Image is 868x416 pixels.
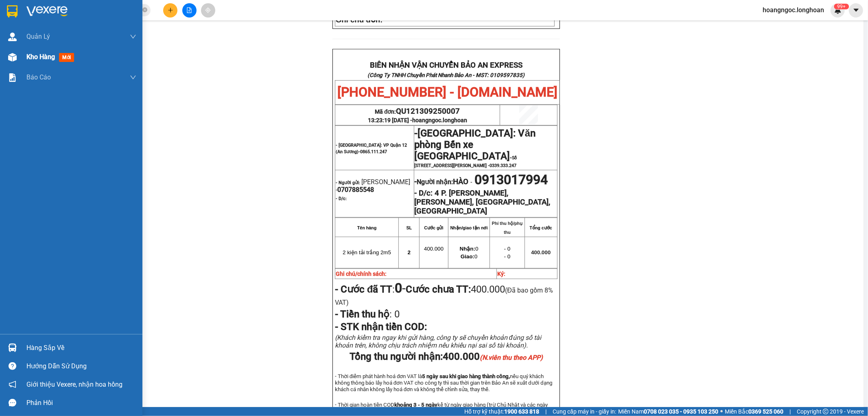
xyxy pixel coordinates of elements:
span: down [130,74,136,81]
span: 0865.111.247 [360,149,387,154]
span: 400.000 [424,246,444,252]
span: Mã đơn: QU121309250007 [3,49,123,60]
span: plus [168,7,173,13]
span: - Thời điểm phát hành hoá đơn VAT là nếu quý khách không thông báo lấy hoá đơn VAT cho công ty th... [335,373,552,392]
span: 0 [461,253,477,260]
span: Quản Lý [26,31,50,42]
strong: - D/c: [336,196,347,201]
strong: SL [407,225,412,230]
span: - [395,280,406,296]
strong: Giao: [461,253,474,260]
span: hoangngoc.longhoan [756,5,831,15]
span: [GEOGRAPHIC_DATA]: Văn phòng Bến xe [GEOGRAPHIC_DATA] [415,128,536,162]
img: icon-new-feature [834,7,842,14]
strong: Tên hàng [357,225,376,230]
span: hoangngoc.longhoan [412,117,467,123]
span: 0 [392,308,400,320]
span: Mã đơn: [375,108,460,115]
span: - [415,128,418,139]
span: copyright [823,409,829,414]
span: Hỗ trợ kỹ thuật: [464,407,539,416]
strong: Phí thu hộ/phụ thu [492,221,523,235]
span: message [9,399,16,407]
span: : [335,284,406,295]
strong: - [415,177,469,186]
span: 0339.333.247 [490,163,517,168]
img: warehouse-icon [8,33,17,41]
strong: Ghi chú/chính sách: [336,271,387,277]
strong: Tổng cước [530,225,552,230]
strong: 0 [395,280,402,296]
span: | [545,407,547,416]
span: Ngày in phiếu: 13:23 ngày [55,16,167,25]
img: warehouse-icon [8,343,17,352]
span: (Khách kiểm tra ngay khi gửi hàng, công ty sẽ chuyển khoản đúng số tài khoản trên, không chịu trá... [335,334,541,349]
img: logo-vxr [7,5,17,18]
span: Cung cấp máy in - giấy in: [553,407,616,416]
strong: Nhận: [460,246,475,252]
strong: 1900 633 818 [504,408,539,415]
span: (Đã bao gồm 8% VAT) [335,286,553,306]
span: caret-down [853,7,860,14]
button: file-add [182,3,197,18]
span: close-circle [142,7,147,12]
strong: 4 P. [PERSON_NAME], [PERSON_NAME], [GEOGRAPHIC_DATA], [GEOGRAPHIC_DATA] [415,189,551,216]
span: question-circle [9,362,16,370]
span: Miền Bắc [725,407,783,416]
span: [PERSON_NAME] - [336,178,410,194]
span: - 0 [504,246,511,252]
span: Báo cáo [26,72,51,82]
span: [PHONE_NUMBER] - [DOMAIN_NAME] [337,84,558,100]
span: | [789,407,791,416]
span: mới [59,53,74,62]
span: QU121309250007 [396,107,460,116]
span: Miền Nam [618,407,718,416]
strong: 0369 525 060 [748,408,783,415]
span: 400.000 [443,351,543,362]
button: aim [201,3,215,18]
strong: Ký: [497,271,505,277]
strong: PHIẾU DÁN LÊN HÀNG [57,4,164,15]
span: down [130,33,136,40]
strong: - Tiền thu hộ [335,308,389,320]
strong: 0708 023 035 - 0935 103 250 [644,408,718,415]
span: - 0 [504,253,511,260]
span: ⚪️ [720,410,723,413]
div: Hàng sắp về [26,342,136,354]
span: 0707885548 [337,186,374,194]
img: warehouse-icon [8,53,17,62]
span: : [335,308,400,320]
span: Người nhận: [417,178,469,186]
span: - Thời gian hoàn tiền COD kể từ ngày giao hàng (trừ Chủ Nhật và các ngày Lễ). Hoàn COD bằng chuyể... [335,402,548,414]
span: [PHONE_NUMBER] [3,28,62,42]
span: 2 [408,249,411,255]
span: aim [205,7,211,13]
span: Tổng thu người nhận: [350,351,543,362]
button: plus [163,3,177,18]
div: Hướng dẫn sử dụng [26,360,136,372]
span: CÔNG TY TNHH CHUYỂN PHÁT NHANH BẢO AN [64,28,162,42]
button: caret-down [849,3,863,18]
span: Kho hàng [26,53,55,61]
strong: Cước chưa TT: [406,284,471,295]
span: 13:23:19 [DATE] - [368,117,467,123]
span: HÀO [453,177,469,186]
img: solution-icon [8,73,17,82]
span: - [469,178,475,186]
span: - [GEOGRAPHIC_DATA]: VP Quận 12 (An Sương)- [336,143,407,154]
span: 2 kiện tải trắng 2m5 [343,249,391,255]
strong: - Cước đã TT [335,284,393,295]
span: - [415,132,536,168]
strong: (Công Ty TNHH Chuyển Phát Nhanh Bảo An - MST: 0109597835) [367,72,525,78]
strong: BIÊN NHẬN VẬN CHUYỂN BẢO AN EXPRESS [370,61,523,70]
span: 400.000 [531,249,551,255]
strong: CSKH: [22,28,43,35]
sup: 365 [834,4,849,9]
span: - STK nhận tiền COD: [335,321,427,332]
strong: - D/c: [415,189,433,198]
span: file-add [186,7,192,13]
strong: Cước gửi [424,225,443,230]
span: notification [9,381,16,388]
span: Giới thiệu Vexere, nhận hoa hồng [26,379,122,390]
strong: Ghi chú đơn: [336,15,383,24]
